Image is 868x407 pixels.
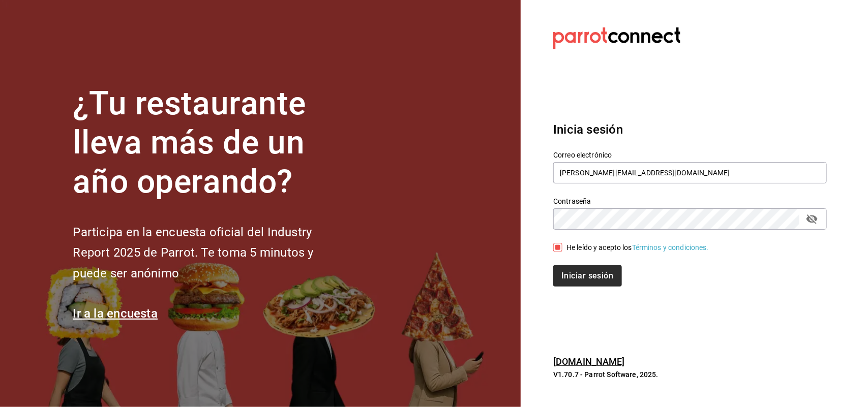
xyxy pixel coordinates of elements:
a: Ir a la encuesta [73,306,158,321]
div: He leído y acepto los [566,242,709,253]
p: V1.70.7 - Parrot Software, 2025. [553,369,827,380]
label: Contraseña [553,198,827,205]
h1: ¿Tu restaurante lleva más de un año operando? [73,84,347,201]
h3: Inicia sesión [553,120,827,139]
a: [DOMAIN_NAME] [553,356,625,367]
h2: Participa en la encuesta oficial del Industry Report 2025 de Parrot. Te toma 5 minutos y puede se... [73,222,347,284]
button: passwordField [803,210,821,228]
button: Iniciar sesión [553,265,621,287]
input: Ingresa tu correo electrónico [553,162,827,183]
label: Correo electrónico [553,152,827,159]
a: Términos y condiciones. [632,243,709,252]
